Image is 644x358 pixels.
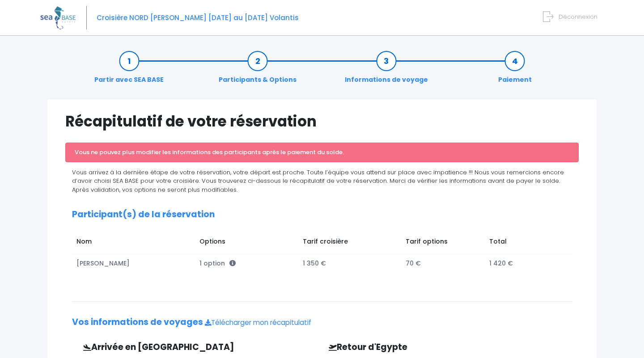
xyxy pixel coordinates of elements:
a: Paiement [494,56,536,84]
div: Vous ne pouvez plus modifier les informations des participants après le paiement du solde. [65,143,579,162]
td: 70 € [401,254,485,272]
h2: Participant(s) de la réservation [72,210,572,220]
a: Informations de voyage [340,56,432,84]
span: Croisière NORD [PERSON_NAME] [DATE] au [DATE] Volantis [97,13,299,22]
span: Vous arrivez à la dernière étape de votre réservation, votre départ est proche. Toute l’équipe vo... [72,168,564,194]
td: 1 350 € [298,254,401,272]
h1: Récapitulatif de votre réservation [65,113,579,130]
td: Options [195,232,298,254]
h3: Retour d'Egypte [322,342,515,353]
td: Tarif options [401,232,485,254]
h2: Vos informations de voyages [72,317,572,328]
td: [PERSON_NAME] [72,254,195,272]
td: 1 420 € [485,254,563,272]
td: Total [485,232,563,254]
td: Nom [72,232,195,254]
a: Partir avec SEA BASE [90,56,168,84]
a: Télécharger mon récapitulatif [205,318,311,327]
h3: Arrivée en [GEOGRAPHIC_DATA] [76,342,261,353]
td: Tarif croisière [298,232,401,254]
a: Participants & Options [214,56,301,84]
span: Déconnexion [559,13,597,21]
span: 1 option [199,259,236,268]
